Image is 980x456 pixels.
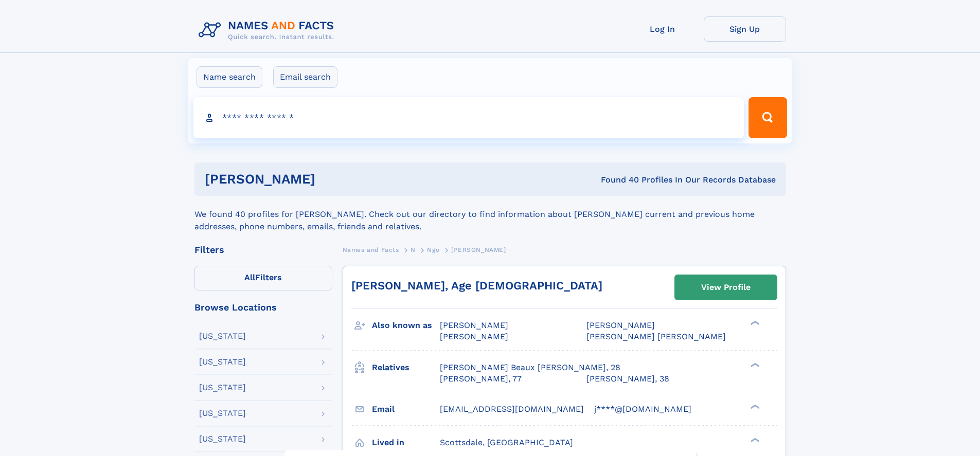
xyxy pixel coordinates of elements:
[197,66,262,88] label: Name search
[586,373,669,385] a: [PERSON_NAME], 38
[194,303,332,312] div: Browse Locations
[343,243,399,256] a: Names and Facts
[704,16,786,42] a: Sign Up
[427,246,439,253] span: Ngo
[199,384,246,392] div: [US_STATE]
[621,16,704,42] a: Log In
[194,245,332,254] div: Filters
[748,361,760,368] div: ❯
[440,320,508,330] span: [PERSON_NAME]
[372,317,440,334] h3: Also known as
[199,332,246,340] div: [US_STATE]
[458,174,776,186] div: Found 40 Profiles In Our Records Database
[586,320,655,330] span: [PERSON_NAME]
[701,276,751,299] div: View Profile
[748,436,760,443] div: ❯
[244,272,255,282] span: All
[194,16,343,44] img: Logo Names and Facts
[586,332,726,341] span: [PERSON_NAME] [PERSON_NAME]
[205,173,458,186] h1: [PERSON_NAME]
[440,332,508,341] span: [PERSON_NAME]
[199,435,246,443] div: [US_STATE]
[749,97,787,138] button: Search Button
[675,275,777,300] a: View Profile
[194,196,786,233] div: We found 40 profiles for [PERSON_NAME]. Check out our directory to find information about [PERSON...
[748,403,760,410] div: ❯
[372,359,440,376] h3: Relatives
[440,373,522,385] a: [PERSON_NAME], 77
[199,358,246,366] div: [US_STATE]
[440,362,620,373] a: [PERSON_NAME] Beaux [PERSON_NAME], 28
[411,243,416,256] a: N
[351,279,602,292] a: [PERSON_NAME], Age [DEMOGRAPHIC_DATA]
[273,66,337,88] label: Email search
[427,243,439,256] a: Ngo
[372,400,440,418] h3: Email
[440,404,584,414] span: [EMAIL_ADDRESS][DOMAIN_NAME]
[193,97,744,138] input: search input
[411,246,416,253] span: N
[199,409,246,417] div: [US_STATE]
[372,434,440,451] h3: Lived in
[440,437,573,447] span: Scottsdale, [GEOGRAPHIC_DATA]
[194,266,332,290] label: Filters
[451,246,506,253] span: [PERSON_NAME]
[748,320,760,326] div: ❯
